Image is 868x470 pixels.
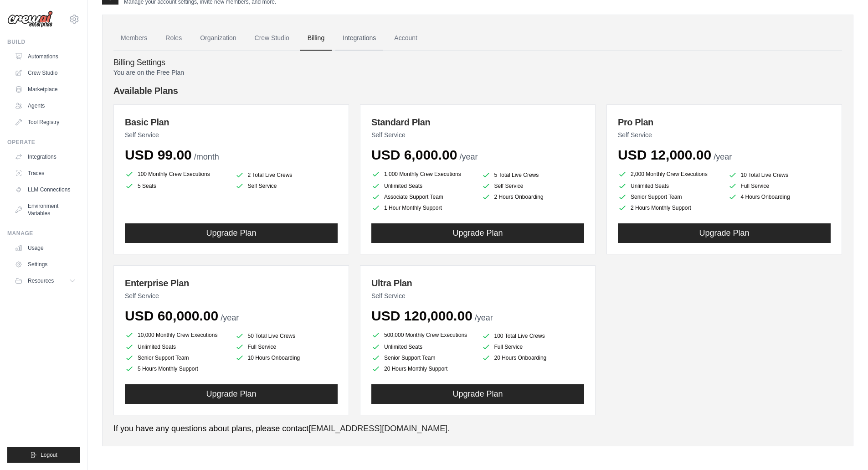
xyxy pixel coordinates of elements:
p: You are on the Free Plan [113,68,842,77]
li: 50 Total Live Crews [235,331,338,341]
li: 100 Total Live Crews [482,331,585,341]
span: Logout [41,451,57,459]
li: Associate Support Team [371,192,474,201]
li: 20 Hours Onboarding [482,353,585,362]
li: 2,000 Monthly Crew Executions [618,169,721,180]
li: 20 Hours Monthly Support [371,364,474,373]
li: 4 Hours Onboarding [728,192,831,201]
a: Crew Studio [11,66,80,80]
a: Billing [300,26,332,51]
span: USD 60,000.00 [125,308,218,323]
li: Senior Support Team [371,353,474,362]
img: Logo [7,10,53,28]
a: Integrations [335,26,383,51]
li: Unlimited Seats [618,181,721,191]
a: Crew Studio [247,26,297,51]
button: Upgrade Plan [371,223,584,243]
p: Self Service [371,130,584,139]
a: LLM Connections [11,182,80,197]
li: Unlimited Seats [371,342,474,351]
p: Self Service [125,291,338,300]
a: Account [387,26,425,51]
a: Organization [193,26,243,51]
p: Self Service [125,130,338,139]
span: Resources [28,277,54,284]
button: Resources [11,274,80,288]
h4: Available Plans [113,84,842,97]
a: Tool Registry [11,115,80,129]
p: Self Service [371,291,584,300]
a: Traces [11,166,80,181]
div: Build [7,38,80,46]
li: Unlimited Seats [371,181,474,191]
li: Self Service [482,181,585,191]
span: /year [714,152,732,161]
h3: Standard Plan [371,116,584,129]
div: Operate [7,139,80,146]
h3: Ultra Plan [371,277,584,289]
span: USD 12,000.00 [618,147,711,162]
button: Upgrade Plan [125,384,338,404]
li: 10,000 Monthly Crew Executions [125,330,228,341]
li: Unlimited Seats [125,342,228,351]
span: USD 99.00 [125,147,192,162]
a: Settings [11,257,80,272]
p: Self Service [618,130,831,139]
span: /month [194,152,219,161]
h3: Pro Plan [618,116,831,129]
li: Senior Support Team [125,353,228,362]
li: 5 Total Live Crews [482,170,585,180]
li: 500,000 Monthly Crew Executions [371,330,474,341]
span: /year [475,313,493,322]
li: Senior Support Team [618,192,721,201]
a: Usage [11,241,80,255]
a: Marketplace [11,82,80,97]
li: 1 Hour Monthly Support [371,203,474,212]
button: Logout [7,447,80,463]
li: 100 Monthly Crew Executions [125,169,228,180]
div: Manage [7,230,80,237]
a: Roles [158,26,189,51]
span: USD 6,000.00 [371,147,457,162]
span: /year [459,152,478,161]
span: /year [221,313,239,322]
li: 1,000 Monthly Crew Executions [371,169,474,180]
li: 2 Total Live Crews [235,170,338,180]
a: Automations [11,49,80,64]
li: 5 Hours Monthly Support [125,364,228,373]
li: 2 Hours Onboarding [482,192,585,201]
p: If you have any questions about plans, please contact . [113,423,842,435]
li: 2 Hours Monthly Support [618,203,721,212]
button: Upgrade Plan [618,223,831,243]
iframe: Chat Widget [822,426,868,470]
h3: Enterprise Plan [125,277,338,289]
a: Agents [11,98,80,113]
li: Full Service [482,342,585,351]
a: Members [113,26,154,51]
li: Full Service [728,181,831,191]
a: [EMAIL_ADDRESS][DOMAIN_NAME] [308,424,447,433]
li: Self Service [235,181,338,191]
li: 5 Seats [125,181,228,191]
a: Environment Variables [11,199,80,221]
h4: Billing Settings [113,58,842,68]
li: Full Service [235,342,338,351]
li: 10 Total Live Crews [728,170,831,180]
h3: Basic Plan [125,116,338,129]
button: Upgrade Plan [371,384,584,404]
li: 10 Hours Onboarding [235,353,338,362]
button: Upgrade Plan [125,223,338,243]
span: USD 120,000.00 [371,308,473,323]
a: Integrations [11,150,80,164]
